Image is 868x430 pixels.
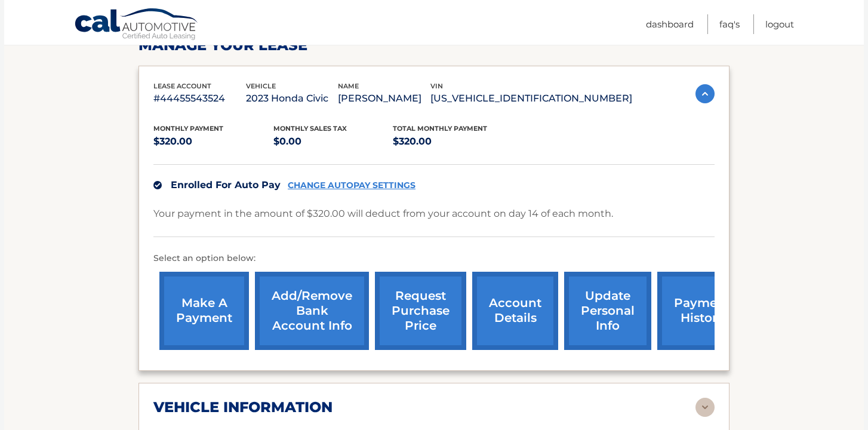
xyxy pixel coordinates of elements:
p: $0.00 [273,133,393,150]
a: FAQ's [719,14,740,34]
span: Total Monthly Payment [393,124,487,133]
p: $320.00 [393,133,513,150]
span: name [338,82,359,90]
span: lease account [153,82,211,90]
p: [PERSON_NAME] [338,90,430,107]
a: request purchase price [375,272,466,350]
span: Monthly sales Tax [273,124,347,133]
a: make a payment [159,272,249,350]
img: check.svg [153,181,162,189]
p: [US_VEHICLE_IDENTIFICATION_NUMBER] [430,90,632,107]
a: Dashboard [646,14,694,34]
img: accordion-rest.svg [695,398,715,417]
a: Logout [765,14,794,34]
img: accordion-active.svg [695,84,715,103]
p: #44455543524 [153,90,246,107]
a: Add/Remove bank account info [255,272,369,350]
h2: vehicle information [153,398,333,416]
p: 2023 Honda Civic [246,90,338,107]
a: Cal Automotive [74,8,199,42]
a: payment history [657,272,747,350]
span: vehicle [246,82,276,90]
span: Enrolled For Auto Pay [171,179,281,191]
span: Monthly Payment [153,124,223,133]
p: Select an option below: [153,251,715,266]
a: CHANGE AUTOPAY SETTINGS [288,180,415,191]
p: $320.00 [153,133,273,150]
span: vin [430,82,443,90]
a: update personal info [564,272,651,350]
a: account details [472,272,558,350]
p: Your payment in the amount of $320.00 will deduct from your account on day 14 of each month. [153,205,613,222]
